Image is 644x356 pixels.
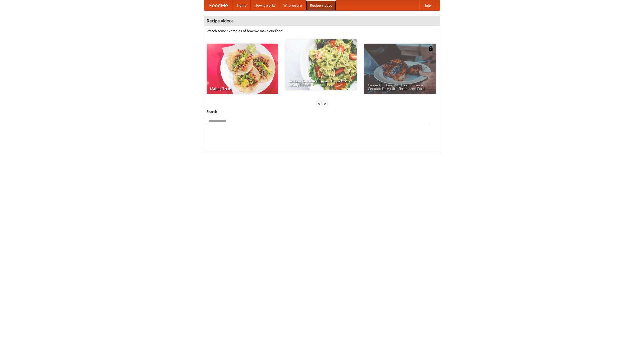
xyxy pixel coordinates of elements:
a: Making Tacos [207,44,278,94]
div: « [317,100,321,107]
a: FoodMe [204,0,233,10]
a: An Easy, Summery Tomato Pasta That's Ready for Fall [285,39,357,90]
span: An Easy, Summery Tomato Pasta That's Ready for Fall [289,79,353,86]
div: » [323,100,327,107]
h5: Search [207,109,437,114]
a: Recipe videos [306,0,336,10]
span: Making Tacos [210,87,274,90]
a: How it works [251,0,279,10]
img: 483408.png [428,46,433,51]
a: Help [419,0,435,10]
p: Watch some examples of how we make our food! [207,28,437,33]
a: Who we are [279,0,306,10]
h4: Recipe videos [204,16,440,26]
a: Home [233,0,251,10]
